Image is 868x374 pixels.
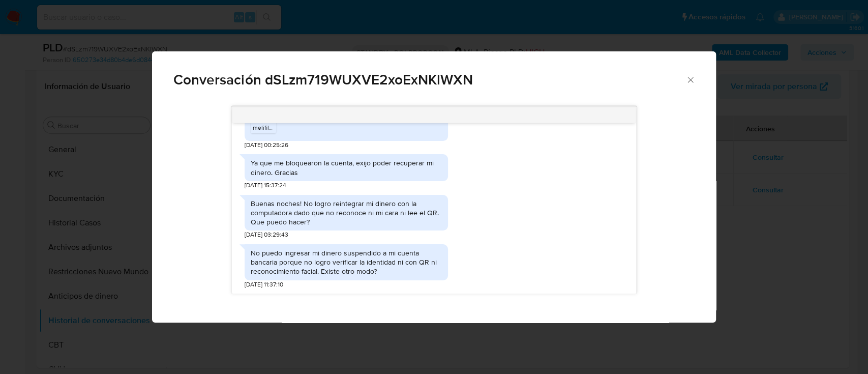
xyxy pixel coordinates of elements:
span: [DATE] 15:37:24 [245,181,286,190]
span: Conversación dSLzm719WUXVE2xoExNKlWXN [173,73,685,87]
div: No puedo ingresar mi dinero suspendido a mi cuenta bancaria porque no logro verificar la identida... [251,248,442,276]
span: [DATE] 11:37:10 [245,280,283,289]
div: Comunicación [152,51,715,323]
span: [DATE] 03:29:43 [245,231,288,239]
span: [DATE] 00:25:26 [245,141,288,150]
span: melifile6633706737224610603.jpg [253,123,347,132]
div: Buenas noches! No logro reintegrar mi dinero con la computadora dado que no reconoce ni mi cara n... [251,199,442,227]
button: Cerrar [685,75,695,84]
div: Ya que me bloquearon la cuenta, exijo poder recuperar mi dinero. Gracias [251,158,442,177]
